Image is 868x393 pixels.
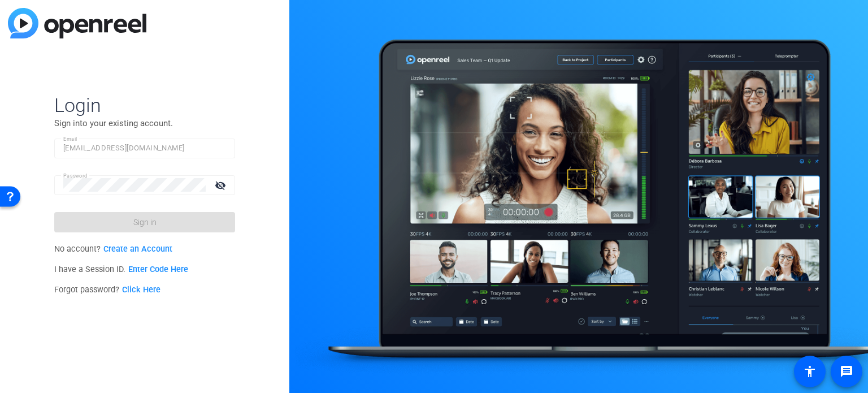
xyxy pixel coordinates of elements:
img: blue-gradient.svg [8,8,146,38]
a: Click Here [122,285,160,295]
span: Forgot password? [54,285,160,295]
mat-icon: accessibility [803,365,817,378]
a: Create an Account [103,244,172,254]
span: No account? [54,244,172,254]
p: Sign into your existing account. [54,117,235,129]
span: I have a Session ID. [54,265,188,274]
mat-icon: message [840,365,853,378]
mat-icon: visibility_off [208,177,235,193]
span: Login [54,93,235,117]
input: Enter Email Address [63,141,226,155]
a: Enter Code Here [128,265,188,274]
mat-label: Email [63,136,77,142]
mat-label: Password [63,172,88,179]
